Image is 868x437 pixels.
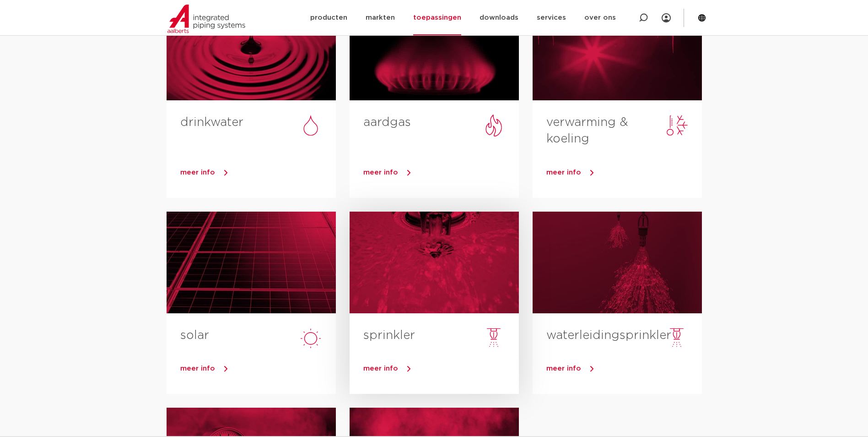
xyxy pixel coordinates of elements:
span: meer info [180,365,215,372]
span: meer info [180,169,215,176]
a: solar [180,329,209,341]
a: sprinkler [363,329,415,341]
a: meer info [546,166,702,180]
span: meer info [546,169,581,176]
a: meer info [363,362,519,376]
span: meer info [546,365,581,372]
a: drinkwater [180,116,243,128]
a: verwarming & koeling [546,116,628,145]
span: meer info [363,169,398,176]
a: meer info [546,362,702,376]
a: meer info [180,362,336,376]
span: meer info [363,365,398,372]
a: meer info [363,166,519,180]
a: meer info [180,166,336,180]
a: waterleidingsprinkler [546,329,671,341]
a: aardgas [363,116,411,128]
